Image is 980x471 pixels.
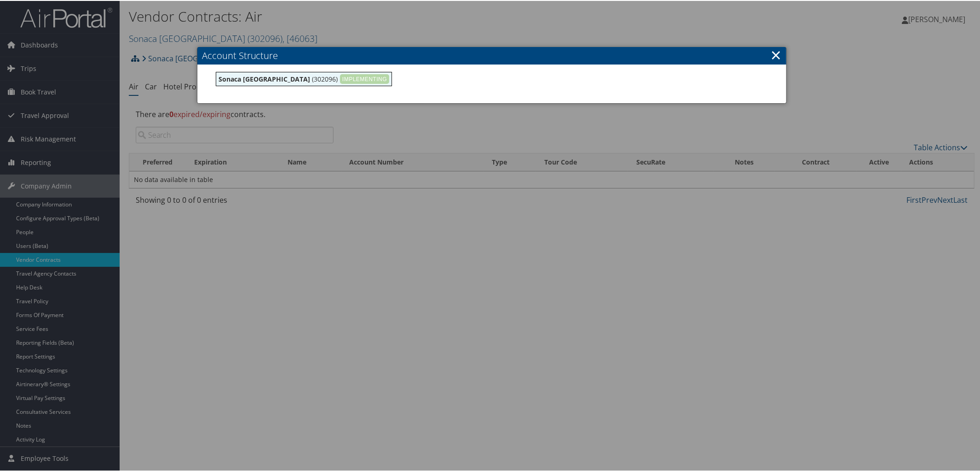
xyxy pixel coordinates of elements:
div: (302096) [216,71,392,85]
a: × [771,45,781,63]
div: Account Structure [197,46,787,103]
h3: Account Structure [197,46,787,64]
div: IMPLEMENTING [340,73,389,83]
b: Sonaca [GEOGRAPHIC_DATA] [219,74,310,82]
